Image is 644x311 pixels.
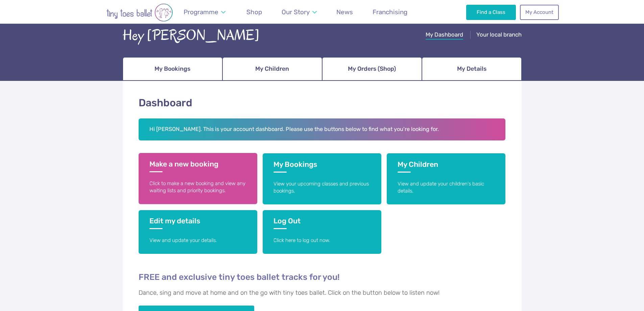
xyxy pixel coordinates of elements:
[184,8,218,16] span: Programme
[273,180,371,195] p: View your upcoming classes and previous bookings.
[139,288,506,298] p: Dance, sing and move at home and on the go with tiny toes ballet. Click on the button below to li...
[273,237,371,244] p: Click here to log out now.
[263,210,381,254] a: Log Out Click here to log out now.
[398,180,495,195] p: View and update your children's basic details.
[139,96,506,110] h1: Dashboard
[373,8,407,16] span: Franchising
[123,25,260,46] div: Hey [PERSON_NAME]
[139,118,506,141] h2: Hi [PERSON_NAME]. This is your account dashboard. Please use the buttons below to find what you'r...
[149,217,246,229] h3: Edit my details
[139,153,257,204] a: Make a new booking Click to make a new booking and view any waiting lists and priority bookings.
[348,63,396,75] span: My Orders (Shop)
[154,63,190,75] span: My Bookings
[255,63,289,75] span: My Children
[466,5,516,20] a: Find a Class
[398,160,495,173] h3: My Children
[149,180,246,195] p: Click to make a new booking and view any waiting lists and priority bookings.
[336,8,353,16] span: News
[333,4,356,20] a: News
[149,237,246,244] p: View and update your details.
[181,4,229,20] a: Programme
[387,153,505,204] a: My Children View and update your children's basic details.
[476,31,522,40] a: Your local branch
[86,3,194,22] img: tiny toes ballet
[520,5,558,20] a: My Account
[263,153,381,204] a: My Bookings View your upcoming classes and previous bookings.
[123,57,222,81] a: My Bookings
[282,8,310,16] span: Our Story
[149,160,246,172] h3: Make a new booking
[246,8,262,16] span: Shop
[243,4,265,20] a: Shop
[457,63,486,75] span: My Details
[139,210,257,254] a: Edit my details View and update your details.
[422,57,522,81] a: My Details
[278,4,320,20] a: Our Story
[273,217,371,229] h3: Log Out
[139,272,506,282] h4: FREE and exclusive tiny toes ballet tracks for you!
[476,31,522,38] span: Your local branch
[369,4,411,20] a: Franchising
[222,57,322,81] a: My Children
[322,57,422,81] a: My Orders (Shop)
[273,160,371,173] h3: My Bookings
